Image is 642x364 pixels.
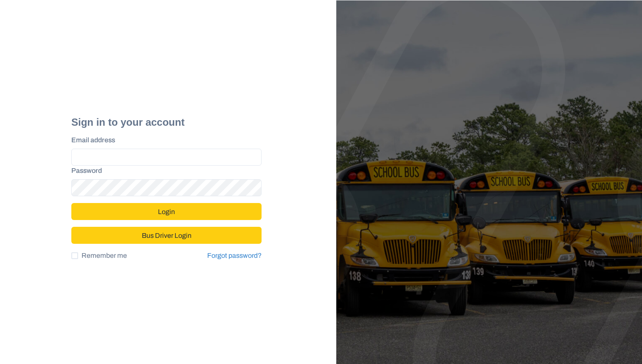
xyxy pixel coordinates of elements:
[71,203,262,220] button: Login
[207,252,262,259] a: Forgot password?
[71,135,256,145] label: Email address
[71,166,256,176] label: Password
[71,228,262,235] a: Bus Driver Login
[71,116,262,129] h2: Sign in to your account
[207,251,262,261] a: Forgot password?
[71,227,262,244] button: Bus Driver Login
[82,251,127,261] span: Remember me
